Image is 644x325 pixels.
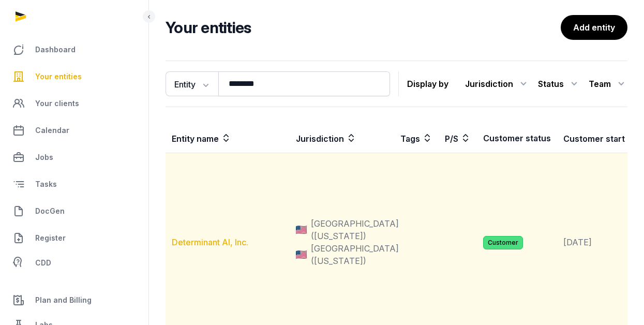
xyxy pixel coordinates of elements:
[35,124,69,137] span: Calendar
[8,199,140,224] a: DocGen
[8,118,140,143] a: Calendar
[439,124,477,153] th: P/S
[8,91,140,116] a: Your clients
[8,172,140,197] a: Tasks
[311,217,399,242] span: [GEOGRAPHIC_DATA] ([US_STATE])
[8,253,140,273] a: CDD
[589,76,627,92] div: Team
[35,70,82,83] span: Your entities
[290,124,394,153] th: Jurisdiction
[35,257,51,269] span: CDD
[166,71,218,96] button: Entity
[465,76,530,92] div: Jurisdiction
[8,37,140,62] a: Dashboard
[35,151,53,164] span: Jobs
[35,294,92,306] span: Plan and Billing
[35,232,66,244] span: Register
[561,15,627,40] a: Add entity
[8,145,140,170] a: Jobs
[35,97,79,110] span: Your clients
[166,124,290,153] th: Entity name
[311,242,399,267] span: [GEOGRAPHIC_DATA] ([US_STATE])
[166,18,561,37] h2: Your entities
[394,124,439,153] th: Tags
[35,43,76,56] span: Dashboard
[538,76,580,92] div: Status
[8,288,140,313] a: Plan and Billing
[35,178,57,190] span: Tasks
[172,237,248,247] a: Determinant AI, Inc.
[8,226,140,250] a: Register
[483,236,523,249] span: Customer
[407,76,448,92] p: Display by
[35,205,65,217] span: DocGen
[8,64,140,89] a: Your entities
[477,124,557,153] th: Customer status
